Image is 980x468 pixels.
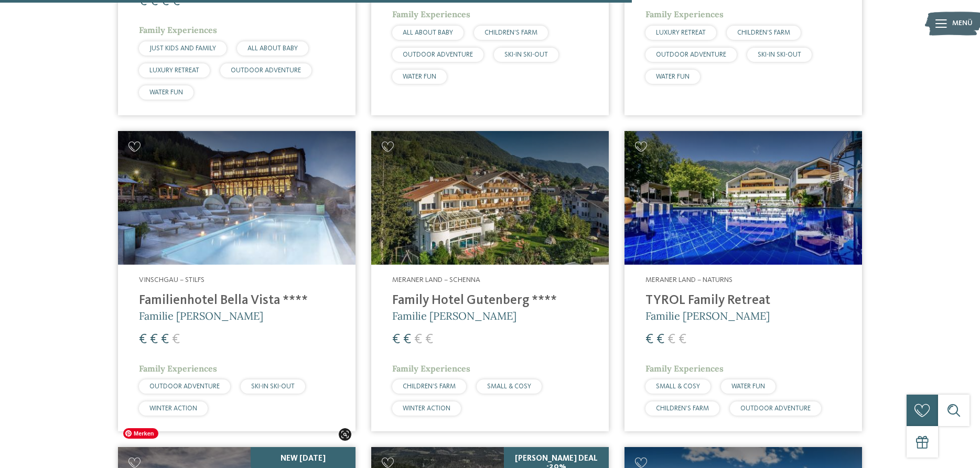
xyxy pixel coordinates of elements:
[758,51,801,58] span: SKI-IN SKI-OUT
[392,276,480,284] span: Meraner Land – Schenna
[139,25,217,35] span: Family Experiences
[371,131,609,431] a: Familienhotels gesucht? Hier findet ihr die besten! Meraner Land – Schenna Family Hotel Gutenberg...
[656,405,709,412] span: CHILDREN’S FARM
[251,383,295,390] span: SKI-IN SKI-OUT
[624,131,862,265] img: Familien Wellness Residence Tyrol ****
[150,333,158,346] span: €
[231,67,301,74] span: OUTDOOR ADVENTURE
[656,29,706,36] span: LUXURY RETREAT
[371,131,609,265] img: Family Hotel Gutenberg ****
[172,333,180,346] span: €
[403,405,450,412] span: WINTER ACTION
[403,333,411,346] span: €
[487,383,531,390] span: SMALL & COSY
[403,51,473,58] span: OUTDOOR ADVENTURE
[656,51,726,58] span: OUTDOOR ADVENTURE
[645,309,770,322] span: Familie [PERSON_NAME]
[504,51,548,58] span: SKI-IN SKI-OUT
[161,333,169,346] span: €
[731,383,765,390] span: WATER FUN
[403,383,456,390] span: CHILDREN’S FARM
[645,363,724,374] span: Family Experiences
[392,309,516,322] span: Familie [PERSON_NAME]
[139,333,147,346] span: €
[392,293,588,309] h4: Family Hotel Gutenberg ****
[740,405,811,412] span: OUTDOOR ADVENTURE
[679,333,686,346] span: €
[425,333,433,346] span: €
[149,45,216,52] span: JUST KIDS AND FAMILY
[645,9,724,19] span: Family Experiences
[667,333,675,346] span: €
[403,73,436,80] span: WATER FUN
[139,309,263,322] span: Familie [PERSON_NAME]
[403,29,453,36] span: ALL ABOUT BABY
[392,333,400,346] span: €
[392,363,470,374] span: Family Experiences
[149,89,183,96] span: WATER FUN
[484,29,537,36] span: CHILDREN’S FARM
[149,405,197,412] span: WINTER ACTION
[139,293,335,309] h4: Familienhotel Bella Vista ****
[149,67,199,74] span: LUXURY RETREAT
[139,276,204,284] span: Vinschgau – Stilfs
[656,383,700,390] span: SMALL & COSY
[139,363,217,374] span: Family Experiences
[247,45,298,52] span: ALL ABOUT BABY
[392,9,470,19] span: Family Experiences
[149,383,220,390] span: OUTDOOR ADVENTURE
[737,29,790,36] span: CHILDREN’S FARM
[645,333,653,346] span: €
[656,73,690,80] span: WATER FUN
[645,276,733,284] span: Meraner Land – Naturns
[656,333,664,346] span: €
[414,333,422,346] span: €
[118,131,356,265] img: Familienhotels gesucht? Hier findet ihr die besten!
[645,293,841,309] h4: TYROL Family Retreat
[624,131,862,431] a: Familienhotels gesucht? Hier findet ihr die besten! Meraner Land – Naturns TYROL Family Retreat F...
[118,131,356,431] a: Familienhotels gesucht? Hier findet ihr die besten! Vinschgau – Stilfs Familienhotel Bella Vista ...
[123,428,158,439] span: Merken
